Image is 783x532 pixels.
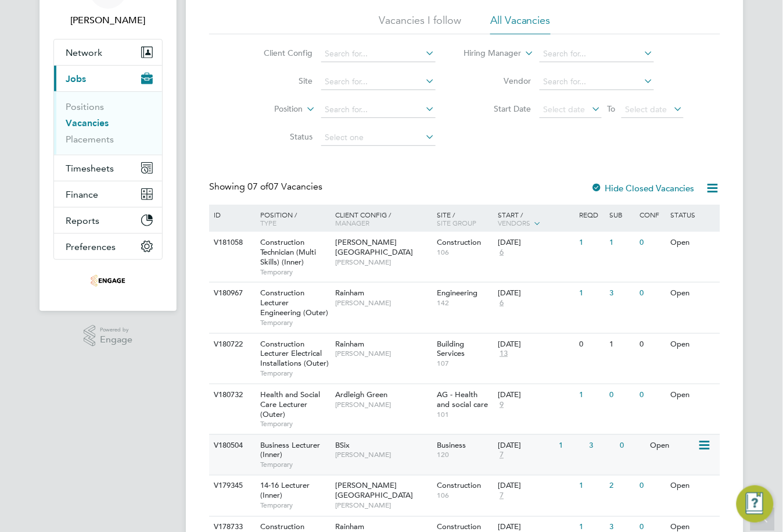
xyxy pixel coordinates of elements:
span: [PERSON_NAME][GEOGRAPHIC_DATA] [336,237,414,257]
span: 7 [498,451,505,460]
input: Search for... [321,74,436,90]
div: Client Config / [333,205,434,233]
a: Vacancies [66,117,109,128]
div: Jobs [54,91,162,155]
div: 0 [617,435,647,456]
div: Status [668,205,719,224]
span: 6 [498,298,505,308]
label: Start Date [465,103,531,114]
div: [DATE] [498,390,573,400]
span: [PERSON_NAME] [336,298,432,308]
span: Type [260,218,276,227]
span: Temporary [260,460,330,470]
div: 1 [576,232,606,253]
span: Construction Lecturer Electrical Installations (Outer) [260,339,329,369]
div: V180504 [211,435,252,456]
span: Select date [626,104,667,115]
div: Open [668,334,719,355]
span: 120 [437,451,493,460]
input: Search for... [540,46,654,62]
span: Temporary [260,501,330,510]
img: omniapeople-logo-retina.png [91,272,125,290]
div: 1 [556,435,586,456]
span: [PERSON_NAME] [336,258,432,267]
span: 107 [437,359,493,368]
span: Engage [100,335,132,345]
span: Preferences [66,241,116,252]
span: 106 [437,491,493,501]
span: Construction [437,522,482,532]
span: To [604,101,619,116]
span: Temporary [260,267,330,277]
span: 101 [437,410,493,419]
span: 6 [498,248,505,258]
div: 0 [637,476,667,497]
a: Placements [66,134,114,145]
input: Search for... [540,74,654,90]
div: V180722 [211,334,252,355]
span: Health and Social Care Lecturer (Outer) [260,390,320,419]
div: Open [648,435,698,456]
span: AG - Health and social care [437,390,489,409]
div: 0 [637,334,667,355]
span: Temporary [260,419,330,429]
span: BSix [336,440,350,450]
span: Vendors [498,218,530,227]
div: 1 [576,384,606,406]
a: Positions [66,101,104,112]
div: 0 [637,283,667,304]
span: Construction Technician (Multi Skills) (Inner) [260,237,316,267]
div: [DATE] [498,238,573,248]
span: [PERSON_NAME] [336,400,432,409]
label: Hiring Manager [455,48,522,59]
div: V181058 [211,232,252,253]
label: Client Config [246,48,313,58]
span: Finance [66,189,98,200]
span: 106 [437,248,493,257]
span: 07 Vacancies [247,181,322,192]
button: Preferences [54,234,162,259]
div: ID [211,205,252,224]
span: Business Lecturer (Inner) [260,440,320,460]
div: Open [668,476,719,497]
input: Search for... [321,46,436,62]
span: Business [437,440,466,450]
span: Reports [66,215,99,226]
div: [DATE] [498,340,573,349]
span: 14-16 Lecturer (Inner) [260,481,310,501]
span: Temporary [260,369,330,378]
button: Jobs [54,66,162,91]
div: 1 [607,334,637,355]
div: 0 [607,384,637,406]
div: Open [668,384,719,406]
div: Reqd [576,205,606,224]
span: 07 of [247,181,268,192]
div: [DATE] [498,481,573,491]
label: Vendor [465,76,531,86]
div: Showing [209,181,325,193]
span: Rainham [336,288,365,298]
span: Construction [437,481,482,491]
label: Position [236,103,303,115]
button: Reports [54,208,162,233]
span: Manager [336,218,370,227]
div: 1 [576,283,606,304]
li: Vacancies I follow [379,13,461,34]
a: Powered byEngage [84,325,133,347]
div: 0 [637,384,667,406]
div: 3 [607,283,637,304]
label: Status [246,131,313,142]
div: Start / [495,205,576,234]
button: Network [54,40,162,65]
div: [DATE] [498,441,553,451]
label: Hide Closed Vacancies [591,183,695,194]
span: Construction Lecturer Engineering (Outer) [260,288,328,317]
span: Engineering [437,288,478,298]
div: Open [668,232,719,253]
li: All Vacancies [490,13,551,34]
span: Site Group [437,218,477,227]
span: Construction [437,237,482,247]
a: Go to home page [53,272,163,290]
div: [DATE] [498,288,573,298]
span: [PERSON_NAME] [336,451,432,460]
